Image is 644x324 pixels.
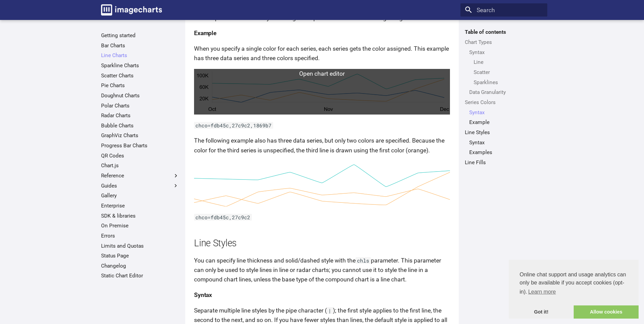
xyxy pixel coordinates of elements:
[194,214,252,221] code: chco=fdb45c,27c9c2
[465,129,543,136] a: Line Styles
[101,32,179,39] a: Getting started
[469,89,543,96] a: Data Granularity
[101,4,162,16] img: logo
[194,161,450,206] img: chart
[98,1,165,18] a: Image-Charts documentation
[194,256,450,284] p: You can specify line thickness and solid/dashed style with the parameter. This parameter can only...
[194,290,450,300] h4: Syntax
[101,243,179,249] a: Limits and Quotas
[101,52,179,59] a: Line Charts
[460,29,547,166] nav: Table of contents
[101,263,179,269] a: Changelog
[101,172,179,179] label: Reference
[509,260,639,319] div: cookieconsent
[469,139,543,146] a: Syntax
[574,305,639,319] a: allow cookies
[465,99,543,106] a: Series Colors
[101,213,179,219] a: SDK & libraries
[194,237,450,250] h2: Line Styles
[101,272,179,279] a: Static Chart Editor
[469,149,543,156] a: Examples
[101,232,179,239] a: Errors
[465,159,543,166] a: Line Fills
[194,28,450,38] h4: Example
[194,136,450,155] p: The following example also has three data series, but only two colors are specified. Because the ...
[101,82,179,89] a: Pie Charts
[101,152,179,159] a: QR Codes
[101,72,179,79] a: Scatter Charts
[194,44,450,63] p: When you specify a single color for each series, each series gets the color assigned. This exampl...
[474,59,543,66] a: Line
[101,192,179,199] a: Gallery
[465,49,543,96] nav: Chart Types
[460,3,547,17] input: Search
[465,109,543,126] nav: Series Colors
[101,142,179,149] a: Progress Bar Charts
[520,271,628,297] span: Online chat support and usage analytics can only be available if you accept cookies (opt-in).
[474,79,543,86] a: Sparklines
[465,39,543,46] a: Chart Types
[469,59,543,85] nav: Syntax
[101,112,179,119] a: Radar Charts
[101,62,179,69] a: Sparkline Charts
[101,132,179,139] a: GraphViz Charts
[101,42,179,49] a: Bar Charts
[469,109,543,116] a: Syntax
[469,119,543,126] a: Example
[101,252,179,259] a: Status Page
[101,122,179,129] a: Bubble Charts
[101,202,179,209] a: Enterprise
[101,102,179,109] a: Polar Charts
[469,49,543,56] a: Syntax
[101,222,179,229] a: On Premise
[527,287,557,297] a: learn more about cookies
[101,182,179,189] label: Guides
[356,257,371,264] code: chls
[460,29,547,35] label: Table of contents
[101,92,179,99] a: Doughnut Charts
[101,162,179,169] a: Chart.js
[474,69,543,76] a: Scatter
[465,139,543,156] nav: Line Styles
[194,122,273,129] code: chco=fdb45c,27c9c2,1869b7
[327,307,333,314] code: |
[509,305,574,319] a: dismiss cookie message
